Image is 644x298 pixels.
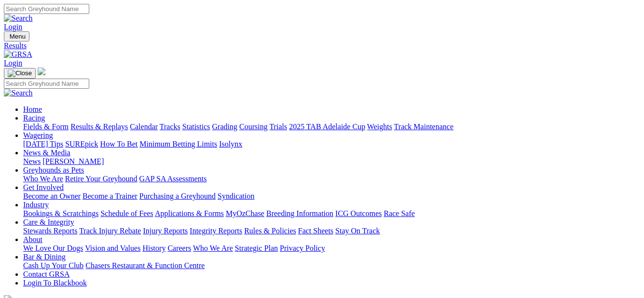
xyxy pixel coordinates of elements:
[23,270,69,278] a: Contact GRSA
[335,209,382,217] a: ICG Outcomes
[190,227,242,235] a: Integrity Reports
[218,192,254,200] a: Syndication
[219,140,242,148] a: Isolynx
[23,227,77,235] a: Stewards Reports
[42,157,104,165] a: [PERSON_NAME]
[23,183,64,191] a: Get Involved
[23,131,53,139] a: Wagering
[139,175,207,183] a: GAP SA Assessments
[65,140,98,148] a: SUREpick
[4,89,33,97] img: Search
[85,261,205,270] a: Chasers Restaurant & Function Centre
[289,122,365,131] a: 2025 TAB Adelaide Cup
[100,209,153,217] a: Schedule of Fees
[335,227,380,235] a: Stay On Track
[38,68,45,75] img: logo-grsa-white.png
[23,140,640,149] div: Wagering
[367,122,392,131] a: Weights
[212,122,237,131] a: Grading
[280,244,325,252] a: Privacy Policy
[139,192,216,200] a: Purchasing a Greyhound
[4,23,22,31] a: Login
[384,209,414,217] a: Race Safe
[79,227,141,235] a: Track Injury Rebate
[85,244,140,252] a: Vision and Values
[4,4,89,14] input: Search
[23,244,640,253] div: About
[239,122,268,131] a: Coursing
[4,79,89,89] input: Search
[23,140,63,148] a: [DATE] Tips
[65,175,137,183] a: Retire Your Greyhound
[23,201,49,209] a: Industry
[142,244,165,252] a: History
[182,122,210,131] a: Statistics
[269,122,287,131] a: Trials
[143,227,188,235] a: Injury Reports
[23,261,83,270] a: Cash Up Your Club
[23,166,84,174] a: Greyhounds as Pets
[23,157,640,166] div: News & Media
[394,122,453,131] a: Track Maintenance
[82,192,137,200] a: Become a Trainer
[160,122,180,131] a: Tracks
[266,209,333,217] a: Breeding Information
[23,192,640,201] div: Get Involved
[23,218,74,226] a: Care & Integrity
[23,114,45,122] a: Racing
[23,279,87,287] a: Login To Blackbook
[139,140,217,148] a: Minimum Betting Limits
[70,122,128,131] a: Results & Replays
[23,253,66,261] a: Bar & Dining
[8,69,32,77] img: Close
[4,59,22,67] a: Login
[130,122,158,131] a: Calendar
[23,235,42,244] a: About
[23,122,640,131] div: Racing
[23,261,640,270] div: Bar & Dining
[4,68,36,79] button: Toggle navigation
[23,209,98,217] a: Bookings & Scratchings
[193,244,233,252] a: Who We Are
[23,149,70,157] a: News & Media
[23,209,640,218] div: Industry
[155,209,224,217] a: Applications & Forms
[23,175,640,183] div: Greyhounds as Pets
[298,227,333,235] a: Fact Sheets
[23,175,63,183] a: Who We Are
[4,50,32,59] img: GRSA
[226,209,264,217] a: MyOzChase
[23,122,69,131] a: Fields & Form
[23,157,41,165] a: News
[4,31,29,41] button: Toggle navigation
[23,244,83,252] a: We Love Our Dogs
[10,33,26,40] span: Menu
[4,41,640,50] a: Results
[244,227,296,235] a: Rules & Policies
[4,14,33,23] img: Search
[23,227,640,235] div: Care & Integrity
[100,140,138,148] a: How To Bet
[23,192,81,200] a: Become an Owner
[235,244,278,252] a: Strategic Plan
[167,244,191,252] a: Careers
[23,105,42,113] a: Home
